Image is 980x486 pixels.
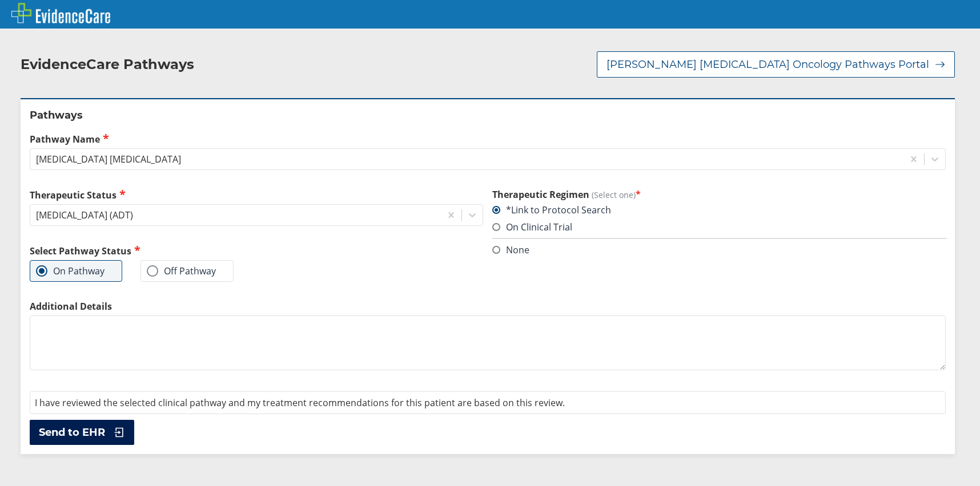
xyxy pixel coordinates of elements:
span: I have reviewed the selected clinical pathway and my treatment recommendations for this patient a... [35,396,565,409]
label: On Clinical Trial [492,221,572,233]
h2: Pathways [30,108,946,122]
h2: Select Pathway Status [30,244,483,257]
label: On Pathway [36,265,105,277]
label: Therapeutic Status [30,188,483,201]
label: Off Pathway [147,265,216,277]
label: *Link to Protocol Search [492,204,611,216]
label: Additional Details [30,300,946,313]
span: Send to EHR [39,426,105,439]
span: (Select one) [592,189,636,200]
button: [PERSON_NAME] [MEDICAL_DATA] Oncology Pathways Portal [597,51,955,78]
span: [PERSON_NAME] [MEDICAL_DATA] Oncology Pathways Portal [607,58,929,71]
label: None [492,244,529,256]
div: [MEDICAL_DATA] (ADT) [36,209,133,221]
button: Send to EHR [30,420,134,445]
img: EvidenceCare [11,3,110,23]
h3: Therapeutic Regimen [492,188,946,201]
h2: EvidenceCare Pathways [21,56,194,73]
label: Pathway Name [30,132,946,145]
div: [MEDICAL_DATA] [MEDICAL_DATA] [36,153,181,165]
